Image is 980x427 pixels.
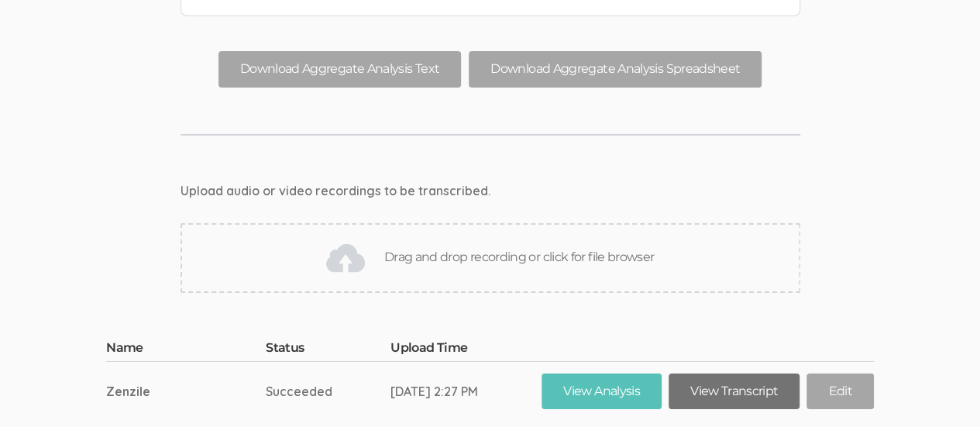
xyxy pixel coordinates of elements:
button: Download Aggregate Analysis Text [218,51,462,88]
a: View Transcript [669,374,799,410]
a: View Analysis [542,374,662,410]
td: Zenzile [106,361,266,421]
td: Succeeded [266,361,390,421]
div: Upload audio or video recordings to be transcribed. [181,182,800,200]
iframe: Chat Widget [903,353,980,427]
div: Drag and drop recording or click for file browser [181,223,800,293]
a: Edit [806,374,873,410]
img: Drag and drop recording or click for file browser [326,239,365,277]
button: Download Aggregate Analysis Spreadsheet [469,51,762,88]
td: [DATE] 2:27 PM [390,361,542,421]
th: Upload Time [390,339,542,361]
th: Status [266,339,390,361]
th: Name [106,339,266,361]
